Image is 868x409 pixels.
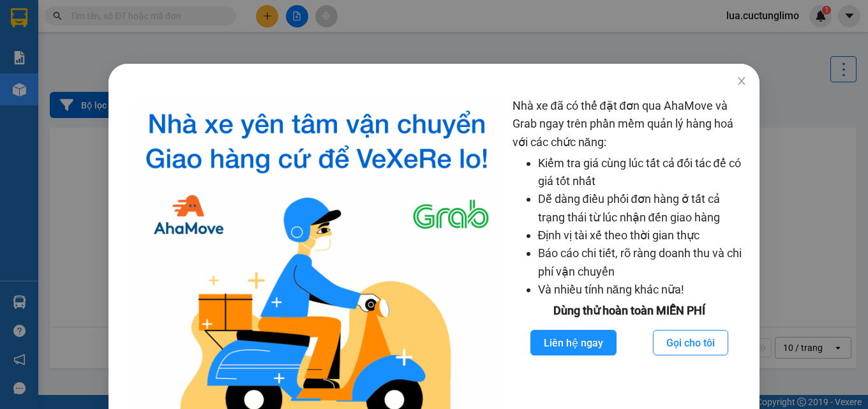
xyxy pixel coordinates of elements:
[737,76,747,86] span: close
[666,335,715,351] span: Gọi cho tôi
[538,244,747,281] li: Báo cáo chi tiết, rõ ràng doanh thu và chi phí vận chuyển
[538,154,747,191] li: Kiểm tra giá cùng lúc tất cả đối tác để có giá tốt nhất
[724,64,759,100] button: Close
[653,330,728,355] button: Gọi cho tôi
[513,302,747,320] div: Dùng thử hoàn toàn MIỄN PHÍ
[538,281,747,299] li: Và nhiều tính năng khác nữa!
[544,335,603,351] span: Liên hệ ngay
[538,227,747,244] li: Định vị tài xế theo thời gian thực
[538,190,747,227] li: Dễ dàng điều phối đơn hàng ở tất cả trạng thái từ lúc nhận đến giao hàng
[530,330,617,355] button: Liên hệ ngay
